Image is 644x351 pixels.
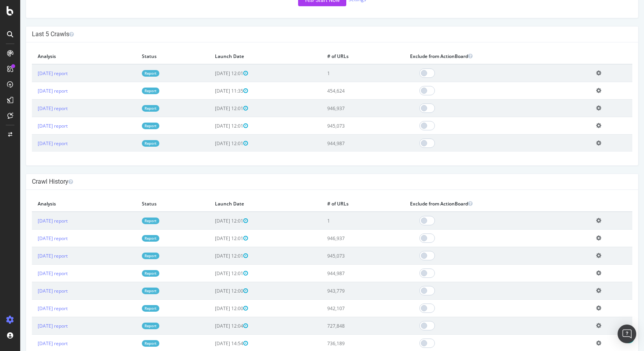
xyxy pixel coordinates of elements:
[116,48,189,64] th: Status
[301,247,384,265] td: 945,073
[17,340,47,347] a: [DATE] report
[17,235,47,242] a: [DATE] report
[301,230,384,247] td: 946,937
[17,253,47,259] a: [DATE] report
[301,282,384,300] td: 943,779
[301,48,384,64] th: # of URLs
[195,140,228,147] span: [DATE] 12:01
[17,323,47,329] a: [DATE] report
[17,105,47,112] a: [DATE] report
[17,123,47,129] a: [DATE] report
[17,140,47,147] a: [DATE] report
[384,48,570,64] th: Exclude from ActionBoard
[122,270,139,277] a: Report
[301,317,384,335] td: 727,848
[384,196,570,212] th: Exclude from ActionBoard
[17,88,47,94] a: [DATE] report
[122,88,139,94] a: Report
[195,323,228,329] span: [DATE] 12:04
[195,253,228,259] span: [DATE] 12:01
[12,196,116,212] th: Analysis
[301,135,384,152] td: 944,987
[122,70,139,77] a: Report
[17,305,47,312] a: [DATE] report
[301,100,384,117] td: 946,937
[17,218,47,224] a: [DATE] report
[195,270,228,277] span: [DATE] 12:01
[17,270,47,277] a: [DATE] report
[195,235,228,242] span: [DATE] 12:01
[301,82,384,100] td: 454,624
[189,196,301,212] th: Launch Date
[122,340,139,347] a: Report
[301,212,384,230] td: 1
[17,70,47,77] a: [DATE] report
[12,178,612,186] h4: Crawl History
[301,300,384,317] td: 942,107
[195,218,228,224] span: [DATE] 12:01
[618,325,636,343] div: Open Intercom Messenger
[122,305,139,312] a: Report
[195,305,228,312] span: [DATE] 12:00
[122,140,139,147] a: Report
[195,105,228,112] span: [DATE] 12:01
[122,288,139,294] a: Report
[195,70,228,77] span: [DATE] 12:01
[122,253,139,259] a: Report
[12,48,116,64] th: Analysis
[301,196,384,212] th: # of URLs
[17,288,47,294] a: [DATE] report
[195,123,228,129] span: [DATE] 12:01
[195,288,228,294] span: [DATE] 12:00
[189,48,301,64] th: Launch Date
[301,117,384,135] td: 945,073
[301,64,384,82] td: 1
[122,105,139,112] a: Report
[195,88,228,94] span: [DATE] 11:35
[122,235,139,242] a: Report
[122,218,139,224] a: Report
[195,340,228,347] span: [DATE] 14:54
[122,323,139,329] a: Report
[116,196,189,212] th: Status
[122,123,139,129] a: Report
[12,30,612,38] h4: Last 5 Crawls
[301,265,384,282] td: 944,987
